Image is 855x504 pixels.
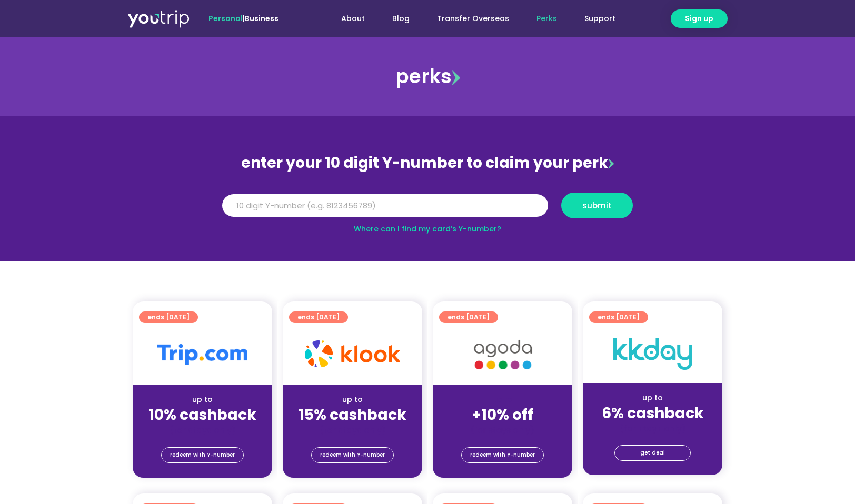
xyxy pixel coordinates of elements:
a: Perks [523,9,571,28]
div: up to [141,394,264,405]
a: ends [DATE] [589,311,648,323]
span: Personal [208,13,243,24]
div: enter your 10 digit Y-number to claim your perk [217,149,638,177]
span: up to [493,394,512,405]
a: redeem with Y-number [461,447,544,463]
div: up to [291,394,414,405]
a: Sign up [671,9,728,28]
a: redeem with Y-number [311,447,394,463]
a: About [327,9,379,28]
span: | [208,13,279,24]
strong: 6% cashback [602,403,704,424]
div: up to [591,392,714,404]
div: (for stays only) [441,425,564,436]
input: 10 digit Y-number (e.g. 8123456789) [222,194,548,217]
span: redeem with Y-number [170,448,235,462]
span: Sign up [685,13,713,24]
a: Transfer Overseas [423,9,523,28]
span: redeem with Y-number [470,448,535,462]
span: ends [DATE] [297,311,340,323]
div: (for stays only) [291,425,414,436]
button: submit [561,193,633,218]
strong: 15% cashback [299,405,406,425]
strong: +10% off [472,405,533,425]
span: get deal [640,446,665,460]
a: Where can I find my card’s Y-number? [354,224,501,234]
a: ends [DATE] [139,311,198,323]
span: redeem with Y-number [320,448,385,462]
span: submit [582,201,612,209]
span: ends [DATE] [147,311,190,323]
span: ends [DATE] [448,311,490,323]
a: Support [571,9,629,28]
a: ends [DATE] [439,311,498,323]
div: (for stays only) [591,423,714,434]
a: ends [DATE] [289,311,348,323]
nav: Menu [307,9,629,28]
strong: 10% cashback [148,405,256,425]
a: redeem with Y-number [161,447,244,463]
span: ends [DATE] [598,311,640,323]
a: Business [245,13,279,24]
a: get deal [614,445,691,461]
div: (for stays only) [141,425,264,436]
form: Y Number [222,193,633,226]
a: Blog [379,9,423,28]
